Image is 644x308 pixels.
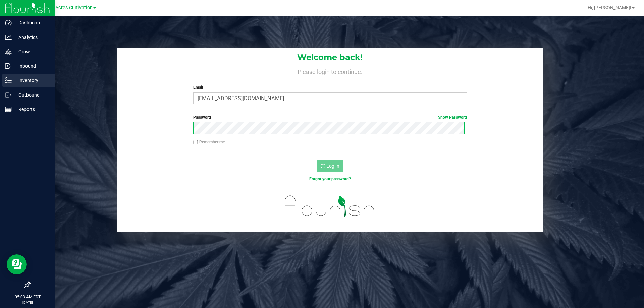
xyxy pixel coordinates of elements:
p: Dashboard [12,19,52,27]
label: Remember me [193,139,225,145]
input: Remember me [193,140,198,145]
p: Analytics [12,33,52,41]
a: Show Password [438,115,467,120]
inline-svg: Analytics [5,34,12,41]
button: Log In [317,160,343,172]
p: 05:03 AM EDT [3,294,52,300]
label: Email [193,84,467,90]
inline-svg: Inbound [5,63,12,69]
img: flourish_logo.svg [277,189,383,223]
p: Inbound [12,62,52,70]
h4: Please login to continue. [117,67,543,75]
p: Inventory [12,76,52,84]
a: Forgot your password? [309,177,351,181]
p: Outbound [12,91,52,99]
p: Reports [12,105,52,113]
inline-svg: Dashboard [5,19,12,26]
inline-svg: Reports [5,106,12,113]
span: Hi, [PERSON_NAME]! [588,5,631,10]
p: Grow [12,48,52,56]
p: [DATE] [3,300,52,305]
inline-svg: Grow [5,48,12,55]
inline-svg: Outbound [5,91,12,98]
span: Green Acres Cultivation [41,5,93,11]
iframe: Resource center [7,254,27,274]
h1: Welcome back! [117,53,543,62]
span: Password [193,115,211,120]
inline-svg: Inventory [5,77,12,84]
span: Log In [326,163,339,169]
